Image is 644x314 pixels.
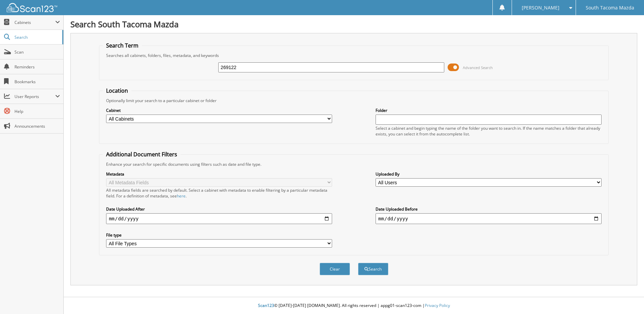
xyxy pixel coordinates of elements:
[358,263,388,275] button: Search
[14,34,59,40] span: Search
[103,42,142,49] legend: Search Term
[14,20,55,25] span: Cabinets
[14,64,60,70] span: Reminders
[106,187,332,199] div: All metadata fields are searched by default. Select a cabinet with metadata to enable filtering b...
[425,303,450,308] a: Privacy Policy
[177,193,186,199] a: here
[103,151,181,158] legend: Additional Document Filters
[376,125,602,137] div: Select a cabinet and begin typing the name of the folder you want to search in. If the name match...
[106,206,332,212] label: Date Uploaded After
[103,87,131,94] legend: Location
[64,297,644,314] div: © [DATE]-[DATE] [DOMAIN_NAME]. All rights reserved | appg01-scan123-com |
[376,213,602,224] input: end
[14,94,55,99] span: User Reports
[103,98,605,103] div: Optionally limit your search to a particular cabinet or folder
[106,213,332,224] input: start
[7,3,57,12] img: scan123-logo-white.svg
[610,282,644,314] iframe: Chat Widget
[586,6,634,10] span: South Tacoma Mazda
[14,123,60,129] span: Announcements
[106,232,332,238] label: File type
[14,79,60,85] span: Bookmarks
[463,65,493,70] span: Advanced Search
[14,49,60,55] span: Scan
[103,161,605,167] div: Enhance your search for specific documents using filters such as date and file type.
[376,206,602,212] label: Date Uploaded Before
[70,19,637,30] h1: Search South Tacoma Mazda
[14,108,60,114] span: Help
[258,303,274,308] span: Scan123
[103,53,605,58] div: Searches all cabinets, folders, files, metadata, and keywords
[320,263,350,275] button: Clear
[522,6,559,10] span: [PERSON_NAME]
[376,107,602,113] label: Folder
[376,171,602,177] label: Uploaded By
[106,171,332,177] label: Metadata
[106,107,332,113] label: Cabinet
